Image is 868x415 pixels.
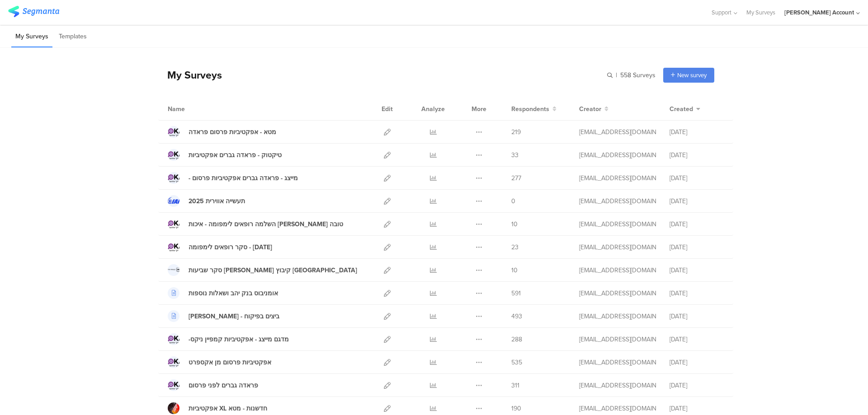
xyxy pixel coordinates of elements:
[579,127,656,137] div: miri@miridikman.co.il
[511,150,519,160] span: 33
[511,173,521,183] span: 277
[511,381,519,390] span: 311
[579,173,656,183] div: miri@miridikman.co.il
[189,358,271,367] div: אפקטיביות פרסום מן אקספרט
[189,266,357,275] div: סקר שביעות רצון קיבוץ כנרת
[168,218,343,230] a: השלמה רופאים לימפומה - איכות [PERSON_NAME] טובה
[511,289,521,298] span: 591
[189,219,343,229] div: השלמה רופאים לימפומה - איכות חיים טובה
[189,127,276,137] div: מטא - אפקטיביות פרסום פראדה
[168,310,279,322] a: [PERSON_NAME] - ביצים בפיקוח
[469,98,489,120] div: More
[670,104,700,114] button: Created
[579,404,656,413] div: miri@miridikman.co.il
[511,104,557,114] button: Respondents
[511,104,549,114] span: Respondents
[168,333,289,345] a: -מדגם מייצג - אפקטיביות קמפיין ניקס
[670,219,724,229] div: [DATE]
[511,266,518,275] span: 10
[784,8,854,17] div: [PERSON_NAME] Account
[670,358,724,367] div: [DATE]
[168,356,271,368] a: אפקטיביות פרסום מן אקספרט
[420,98,447,120] div: Analyze
[579,358,656,367] div: miri@miridikman.co.il
[377,98,397,120] div: Edit
[579,242,656,252] div: miri@miridikman.co.il
[712,8,731,17] span: Support
[168,104,222,114] div: Name
[11,26,52,47] li: My Surveys
[579,150,656,160] div: miri@miridikman.co.il
[8,6,59,17] img: segmanta logo
[614,70,618,80] span: |
[670,150,724,160] div: [DATE]
[189,173,298,183] div: - מייצג - פראדה גברים אפקטיביות פרסום
[189,196,245,206] div: תעשייה אווירית 2025
[670,404,724,413] div: [DATE]
[511,335,522,344] span: 288
[511,127,521,137] span: 219
[168,195,245,207] a: תעשייה אווירית 2025
[670,312,724,321] div: [DATE]
[511,404,521,413] span: 190
[670,266,724,275] div: [DATE]
[189,381,258,390] div: פראדה גברים לפני פרסום
[511,196,515,206] span: 0
[670,173,724,183] div: [DATE]
[189,289,278,298] div: אומניבוס בנק יהב ושאלות נוספות
[579,381,656,390] div: miri@miridikman.co.il
[579,266,656,275] div: miri@miridikman.co.il
[189,312,279,321] div: אסף פינק - ביצים בפיקוח
[670,127,724,137] div: [DATE]
[670,381,724,390] div: [DATE]
[168,402,267,414] a: אפקטיביות XL חדשנות - מטא
[579,312,656,321] div: miri@miridikman.co.il
[511,358,522,367] span: 535
[670,196,724,206] div: [DATE]
[670,335,724,344] div: [DATE]
[670,104,693,114] span: Created
[579,196,656,206] div: miri@miridikman.co.il
[158,67,222,83] div: My Surveys
[55,26,91,47] li: Templates
[579,219,656,229] div: miri@miridikman.co.il
[511,242,519,252] span: 23
[168,149,282,161] a: טיקטוק - פראדה גברים אפקטיביות
[189,404,267,413] div: אפקטיביות XL חדשנות - מטא
[620,70,656,80] span: 558 Surveys
[168,241,272,253] a: סקר רופאים לימפומה - [DATE]
[579,104,609,114] button: Creator
[670,242,724,252] div: [DATE]
[189,150,282,160] div: טיקטוק - פראדה גברים אפקטיביות
[168,264,357,276] a: סקר שביעות [PERSON_NAME] קיבוץ [GEOGRAPHIC_DATA]
[189,335,289,344] div: -מדגם מייצג - אפקטיביות קמפיין ניקס
[168,379,258,391] a: פראדה גברים לפני פרסום
[579,335,656,344] div: miri@miridikman.co.il
[168,287,278,299] a: אומניבוס בנק יהב ושאלות נוספות
[677,71,707,79] span: New survey
[579,104,601,114] span: Creator
[189,242,272,252] div: סקר רופאים לימפומה - ספטמבר 2025
[670,289,724,298] div: [DATE]
[168,172,298,184] a: - מייצג - פראדה גברים אפקטיביות פרסום
[511,312,522,321] span: 493
[168,126,276,138] a: מטא - אפקטיביות פרסום פראדה
[579,289,656,298] div: miri@miridikman.co.il
[511,219,518,229] span: 10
